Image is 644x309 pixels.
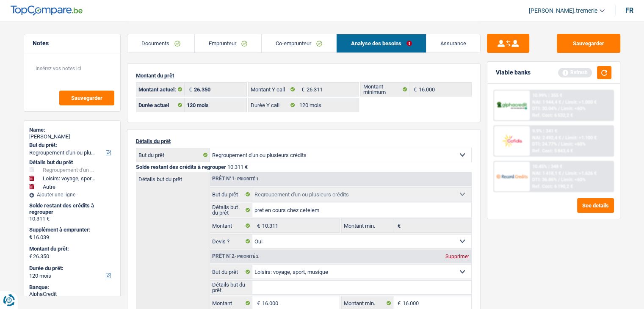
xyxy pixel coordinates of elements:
[71,95,102,101] span: Sauvegarder
[195,34,261,52] a: Emprunteur
[29,215,115,222] div: 10.311 €
[210,188,253,201] label: But du prêt
[210,235,253,248] label: Devis ?
[29,192,115,198] div: Ajouter une ligne
[577,198,614,213] button: See details
[532,99,561,105] span: NAI: 1 944,4 €
[532,141,557,147] span: DTI: 24.77%
[136,98,185,112] label: Durée actuel
[29,142,113,149] label: But du prêt:
[136,83,185,96] label: Montant actuel:
[249,98,297,112] label: Durée Y call
[136,172,210,182] label: Détails but du prêt
[210,176,261,182] div: Prêt n°1
[532,106,557,111] span: DTI: 30.04%
[522,4,605,18] a: [PERSON_NAME].tremerie
[361,83,409,96] label: Montant minimum
[136,138,472,144] p: Détails du prêt
[558,141,560,147] span: /
[29,159,115,166] div: Détails but du prêt
[342,219,393,232] label: Montant min.
[409,83,419,96] span: €
[532,113,573,118] div: Ref. Cost: 6 532,2 €
[562,135,564,141] span: /
[127,34,194,52] a: Documents
[562,99,564,105] span: /
[210,265,253,279] label: But du prêt
[529,7,597,14] span: [PERSON_NAME].tremerie
[558,68,592,77] div: Refresh
[532,184,573,189] div: Ref. Cost: 6 190,2 €
[29,202,115,215] div: Solde restant des crédits à regrouper
[625,6,633,14] div: fr
[136,164,226,170] span: Solde restant des crédits à regrouper
[561,177,586,182] span: Limit: <60%
[561,106,586,111] span: Limit: <60%
[496,133,528,149] img: Cofidis
[252,219,262,232] span: €
[558,106,560,111] span: /
[33,40,112,47] h5: Notes
[136,72,472,79] p: Montant du prêt
[532,128,557,134] div: 9.9% | 341 €
[393,219,403,232] span: €
[532,177,557,182] span: DTI: 36.86%
[29,265,113,272] label: Durée du prêt:
[565,171,597,176] span: Limit: >1.626 €
[29,133,115,140] div: [PERSON_NAME]
[565,135,597,141] span: Limit: >1.100 €
[29,127,115,133] div: Name:
[443,254,471,259] div: Supprimer
[426,34,480,52] a: Assurance
[562,171,564,176] span: /
[235,177,259,181] span: - Priorité 1
[29,253,32,260] span: €
[210,203,253,217] label: Détails but du prêt
[532,135,561,141] span: NAI: 2 492,4 €
[59,91,114,105] button: Sauvegarder
[532,93,562,98] div: 10.99% | 355 €
[532,171,561,176] span: NAI: 1 418,1 €
[210,219,253,232] label: Montant
[29,284,115,291] div: Banque:
[185,83,194,96] span: €
[29,226,113,233] label: Supplément à emprunter:
[210,281,253,294] label: Détails but du prêt
[262,34,336,52] a: Co-emprunteur
[297,83,307,96] span: €
[210,254,261,259] div: Prêt n°2
[136,148,210,162] label: But du prêt
[496,101,528,110] img: AlphaCredit
[29,246,113,252] label: Montant du prêt:
[565,99,597,105] span: Limit: >1.000 €
[558,177,560,182] span: /
[557,34,620,53] button: Sauvegarder
[29,291,115,298] div: AlphaCredit
[11,6,83,16] img: TopCompare Logo
[496,168,528,184] img: Record Credits
[561,141,586,147] span: Limit: <60%
[235,254,259,259] span: - Priorité 2
[227,164,248,170] span: 10.311 €
[29,234,32,240] span: €
[532,148,573,154] div: Ref. Cost: 5 843,4 €
[496,69,531,76] div: Viable banks
[249,83,297,96] label: Montant Y call
[532,164,562,169] div: 10.45% | 348 €
[337,34,426,52] a: Analyse des besoins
